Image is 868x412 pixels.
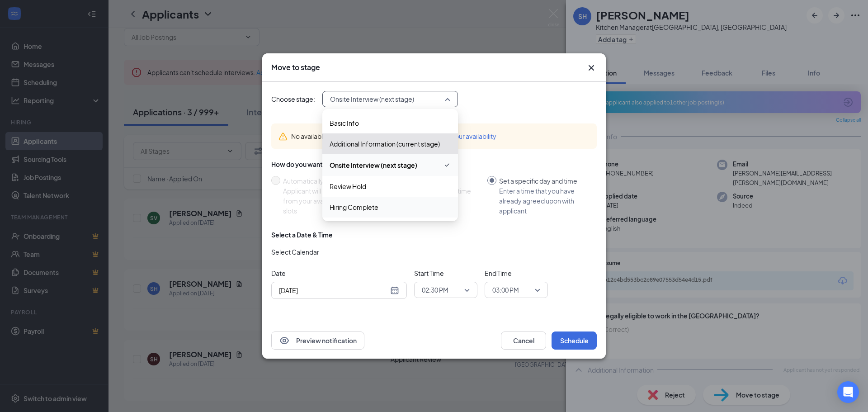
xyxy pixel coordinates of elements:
button: EyePreview notification [271,331,364,350]
div: No available time slots to automatically schedule. [291,131,590,141]
button: Close [586,62,597,73]
svg: Checkmark [443,160,451,170]
div: Open Intercom Messenger [837,381,859,403]
span: End Time [485,268,548,278]
span: Onsite Interview (next stage) [330,160,417,170]
svg: Warning [278,132,288,141]
span: Choose stage: [271,94,315,104]
span: 02:30 PM [422,283,448,297]
input: Aug 26, 2025 [279,285,388,295]
span: Date [271,268,407,278]
div: Automatically [283,176,354,186]
span: Start Time [414,268,477,278]
svg: Cross [586,62,597,73]
button: Cancel [501,331,546,350]
span: Select Calendar [271,247,319,257]
span: Review Hold [330,181,366,191]
svg: Eye [279,335,290,346]
div: Select a Date & Time [271,230,333,239]
div: Applicant will select from your available time slots [283,186,354,216]
h3: Move to stage [271,62,320,72]
span: Onsite Interview (next stage) [330,92,414,106]
button: Schedule [552,331,597,350]
div: How do you want to schedule time with the applicant? [271,160,597,169]
div: Set a specific day and time [499,176,590,186]
div: Enter a time that you have already agreed upon with applicant [499,186,590,216]
button: Add your availability [438,131,496,141]
span: Hiring Complete [330,202,378,212]
span: Additional Information (current stage) [330,139,440,149]
span: Basic Info [330,118,359,128]
span: 03:00 PM [492,283,519,297]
